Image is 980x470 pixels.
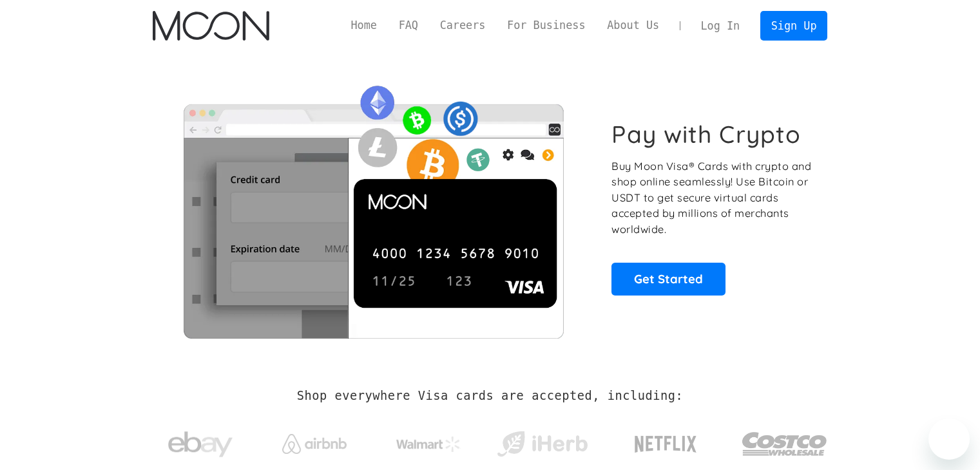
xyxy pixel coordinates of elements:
a: Netflix [608,415,724,467]
p: Buy Moon Visa® Cards with crypto and shop online seamlessly! Use Bitcoin or USDT to get secure vi... [611,158,813,238]
a: Log In [690,12,751,40]
a: Home [340,17,388,33]
a: Airbnb [266,421,362,460]
h2: Shop everywhere Visa cards are accepted, including: [297,389,683,403]
a: For Business [496,17,596,33]
img: Moon Logo [153,11,269,41]
img: Netflix [633,428,698,460]
a: Sign Up [760,11,827,40]
img: Costco [742,420,828,468]
img: Airbnb [282,434,347,454]
a: iHerb [494,415,590,467]
a: home [153,11,269,41]
a: Walmart [380,424,476,458]
a: About Us [596,17,670,33]
img: iHerb [494,428,590,461]
img: Walmart [396,437,461,452]
a: Careers [429,17,496,33]
iframe: Button to launch messaging window [928,418,970,460]
a: Get Started [611,263,725,295]
a: FAQ [388,17,429,33]
img: Moon Cards let you spend your crypto anywhere Visa is accepted. [153,77,594,338]
img: ebay [168,424,233,465]
h1: Pay with Crypto [611,120,801,149]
